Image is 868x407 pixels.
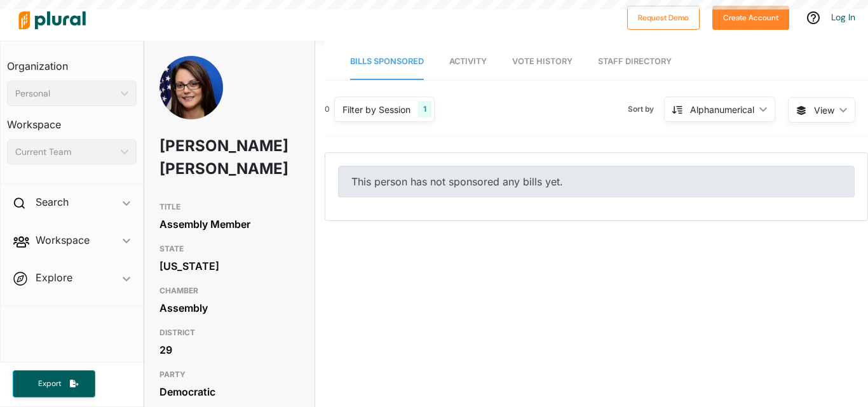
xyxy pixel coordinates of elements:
h1: [PERSON_NAME] [PERSON_NAME] [159,127,243,188]
button: Export [13,370,95,397]
div: Alphanumerical [690,103,754,116]
div: Democratic [159,382,299,401]
h3: CHAMBER [159,283,299,298]
h2: Search [36,195,69,209]
h3: PARTY [159,367,299,382]
h3: Organization [7,48,137,76]
a: Activity [449,44,487,80]
span: Export [29,378,70,389]
div: Filter by Session [342,103,410,116]
a: Create Account [712,10,789,23]
h3: DISTRICT [159,325,299,340]
button: Request Demo [627,6,700,30]
span: Sort by [628,103,664,115]
span: Bills Sponsored [350,57,424,66]
a: Vote History [512,44,573,80]
div: This person has not sponsored any bills yet. [338,166,855,197]
div: Current Team [15,145,116,159]
div: 0 [325,103,330,115]
div: [US_STATE] [159,257,299,276]
h3: Workspace [7,106,137,134]
div: Assembly [159,298,299,317]
a: Log In [831,11,855,23]
a: Staff Directory [598,44,672,80]
div: Assembly Member [159,215,299,234]
div: 29 [159,340,299,359]
span: Vote History [512,57,573,66]
a: Request Demo [627,10,700,23]
img: Headshot of Eliana Pintor Marin [159,56,223,149]
div: 1 [418,101,431,117]
div: Personal [15,87,116,100]
h3: TITLE [159,199,299,215]
h3: STATE [159,241,299,257]
span: View [814,103,834,117]
a: Bills Sponsored [350,44,424,80]
button: Create Account [712,6,789,30]
span: Activity [449,57,487,66]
